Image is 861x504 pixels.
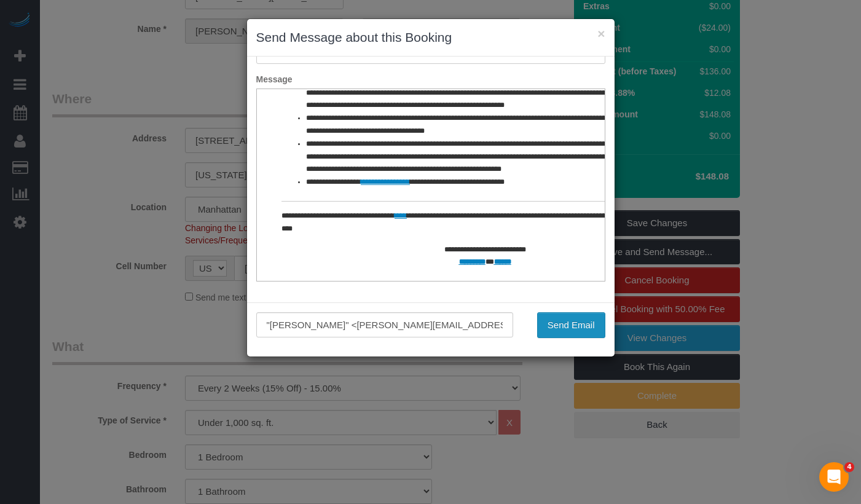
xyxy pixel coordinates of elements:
[247,73,615,85] label: Message
[819,462,849,492] iframe: Intercom live chat
[844,462,854,472] span: 4
[257,89,605,281] iframe: Rich Text Editor, editor1
[597,27,605,40] button: ×
[256,28,605,47] h3: Send Message about this Booking
[537,312,605,338] button: Send Email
